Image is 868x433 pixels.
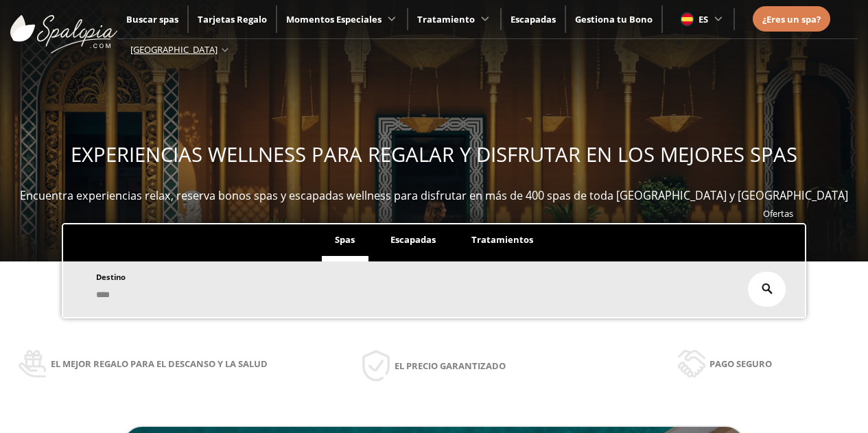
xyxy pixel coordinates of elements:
[390,233,436,246] span: Escapadas
[511,13,556,25] a: Escapadas
[96,272,126,282] span: Destino
[575,13,653,25] a: Gestiona tu Bono
[71,141,797,168] span: EXPERIENCIAS WELLNESS PARA REGALAR Y DISFRUTAR EN LOS MEJORES SPAS
[51,356,268,371] span: El mejor regalo para el descanso y la salud
[471,233,533,246] span: Tratamientos
[762,13,821,25] span: ¿Eres un spa?
[395,358,506,373] span: El precio garantizado
[335,233,355,246] span: Spas
[763,207,793,220] a: Ofertas
[130,43,218,56] span: [GEOGRAPHIC_DATA]
[198,13,267,25] a: Tarjetas Regalo
[20,188,848,203] span: Encuentra experiencias relax, reserva bonos spas y escapadas wellness para disfrutar en más de 40...
[10,1,117,54] img: ImgLogoSpalopia.BvClDcEz.svg
[709,356,772,371] span: Pago seguro
[762,12,821,27] a: ¿Eres un spa?
[126,13,178,25] a: Buscar spas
